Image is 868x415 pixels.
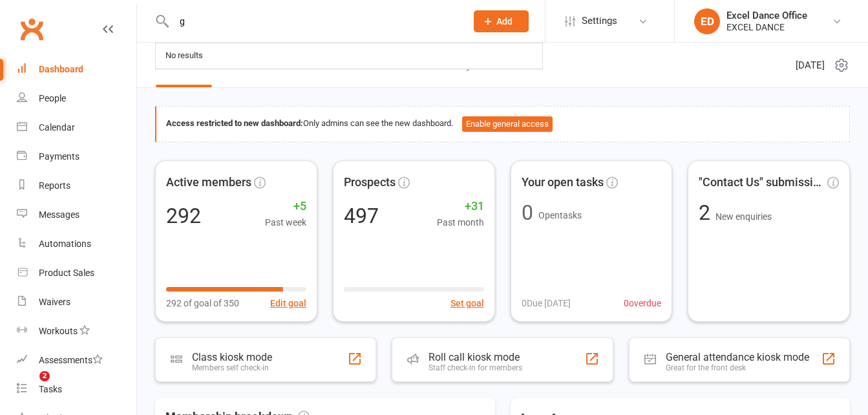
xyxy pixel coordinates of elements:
[522,202,533,223] div: 0
[170,12,457,30] input: Search...
[344,173,396,192] span: Prospects
[17,84,136,113] a: People
[496,16,513,27] span: Add
[17,259,136,288] a: Product Sales
[17,142,136,171] a: Payments
[17,200,136,229] a: Messages
[726,21,807,33] div: EXCEL DANCE
[17,288,136,317] a: Waivers
[429,351,522,363] div: Roll call kiosk mode
[166,116,840,132] div: Only admins can see the new dashboard.
[522,173,604,192] span: Your open tasks
[16,13,48,45] a: Clubworx
[39,326,78,336] div: Workouts
[522,296,571,310] span: 0 Due [DATE]
[39,180,70,191] div: Reports
[166,296,239,310] span: 292 of goal of 350
[17,171,136,200] a: Reports
[39,93,66,103] div: People
[39,371,50,381] span: 2
[166,118,303,128] strong: Access restricted to new dashboard:
[474,10,529,32] button: Add
[166,173,251,192] span: Active members
[17,375,136,404] a: Tasks
[39,239,91,249] div: Automations
[344,206,379,226] div: 497
[796,58,825,73] span: [DATE]
[462,116,553,132] button: Enable general access
[39,151,79,162] div: Payments
[39,268,94,278] div: Product Sales
[39,384,62,394] div: Tasks
[694,8,720,34] div: ED
[13,371,44,402] iframe: Intercom live chat
[715,211,772,222] span: New enquiries
[39,209,79,220] div: Messages
[699,200,715,225] span: 2
[624,296,661,310] span: 0 overdue
[582,6,617,36] span: Settings
[429,363,522,372] div: Staff check-in for members
[17,55,136,84] a: Dashboard
[39,297,70,307] div: Waivers
[666,351,809,363] div: General attendance kiosk mode
[666,363,809,372] div: Great for the front desk
[726,10,807,21] div: Excel Dance Office
[17,113,136,142] a: Calendar
[39,355,103,365] div: Assessments
[192,363,272,372] div: Members self check-in
[265,197,306,216] span: +5
[450,296,484,310] button: Set goal
[17,346,136,375] a: Assessments
[265,215,306,229] span: Past week
[166,206,201,226] div: 292
[699,173,825,192] span: "Contact Us" submissions
[39,122,75,133] div: Calendar
[162,47,207,65] div: No results
[17,317,136,346] a: Workouts
[270,296,306,310] button: Edit goal
[192,351,272,363] div: Class kiosk mode
[437,215,484,229] span: Past month
[538,210,582,220] span: Open tasks
[437,197,484,216] span: +31
[17,229,136,259] a: Automations
[39,64,83,74] div: Dashboard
